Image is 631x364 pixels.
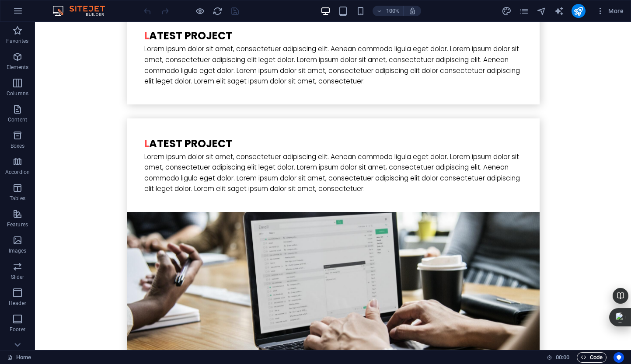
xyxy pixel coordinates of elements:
span: Code [581,352,603,363]
span: More [596,7,624,15]
i: Publish [573,6,583,16]
i: AI Writer [554,6,564,16]
p: Boxes [10,142,25,149]
p: Elements [7,64,29,71]
p: Slider [11,274,24,281]
a: Click to cancel selection. Double-click to open Pages [7,352,31,363]
p: Accordion [5,169,30,176]
h6: Session time [547,352,570,363]
i: Navigator [537,6,547,16]
button: Click here to leave preview mode and continue editing [195,6,205,16]
button: More [593,4,627,18]
button: Usercentrics [614,352,624,363]
button: 100% [373,6,404,16]
button: text_generator [554,6,565,16]
span: : [562,354,563,361]
p: Favorites [6,38,28,45]
p: Tables [10,195,25,202]
p: Header [9,300,26,307]
i: Reload page [213,6,223,16]
i: On resize automatically adjust zoom level to fit chosen device. [408,7,416,15]
p: Images [9,247,27,254]
h6: 100% [386,6,400,16]
button: design [502,6,512,16]
button: publish [572,4,586,18]
i: Design (Ctrl+Alt+Y) [502,6,512,16]
span: 00 00 [556,352,569,363]
p: Columns [7,90,28,97]
p: Content [8,116,27,123]
button: reload [212,6,223,16]
button: Code [577,352,607,363]
p: Footer [10,326,25,333]
p: Features [7,221,28,228]
button: navigator [537,6,547,16]
button: pages [519,6,530,16]
i: Pages (Ctrl+Alt+S) [519,6,529,16]
img: Editor Logo [50,6,116,16]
